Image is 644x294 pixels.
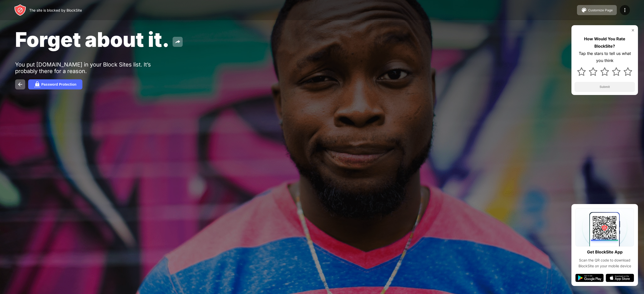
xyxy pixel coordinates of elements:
div: Tap the stars to tell us what you think [574,50,635,64]
img: star.svg [624,67,632,76]
div: Customize Page [588,8,613,12]
button: Password Protection [28,79,82,89]
img: star.svg [589,67,597,76]
img: pallet.svg [581,7,587,13]
img: google-play.svg [575,274,604,282]
div: The site is blocked by BlockSite [29,8,82,12]
img: rate-us-close.svg [631,28,635,32]
button: Customize Page [577,5,617,15]
span: Forget about it. [15,27,170,52]
img: star.svg [577,67,586,76]
div: Password Protection [41,82,76,86]
div: How Would You Rate BlockSite? [574,35,635,50]
div: Get BlockSite App [587,248,623,256]
img: qrcode.svg [575,208,634,246]
img: header-logo.svg [14,4,26,16]
img: password.svg [34,81,40,87]
div: You put [DOMAIN_NAME] in your Block Sites list. It’s probably there for a reason. [15,61,171,74]
div: Scan the QR code to download BlockSite on your mobile device [575,257,634,269]
img: star.svg [612,67,621,76]
img: star.svg [600,67,609,76]
button: Submit [574,82,635,92]
img: menu-icon.svg [622,7,628,13]
img: app-store.svg [606,274,634,282]
img: share.svg [175,39,181,45]
img: back.svg [17,81,23,87]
